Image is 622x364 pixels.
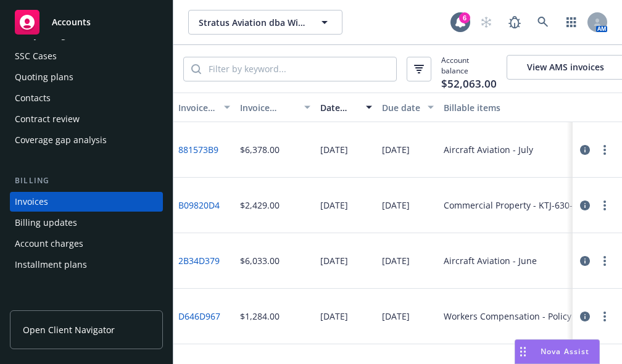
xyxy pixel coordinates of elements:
div: Tools [10,299,163,312]
div: [DATE] [382,254,410,267]
div: Billable items [444,101,619,114]
div: Aircraft Aviation - July [444,143,533,156]
div: Invoices [15,192,48,212]
div: Aircraft Aviation - June [444,254,537,267]
a: Switch app [559,10,584,35]
div: Commercial Property - KTJ-630-6H991269-TIL-25 [444,199,619,212]
button: Date issued [315,93,377,122]
button: Stratus Aviation dba Wings Flight School (Commercial) [188,10,342,35]
a: Contract review [10,109,163,129]
div: $2,429.00 [240,199,280,212]
div: Invoice amount [240,101,297,114]
div: Date issued [320,101,359,114]
div: SSC Cases [15,46,57,66]
span: Account balance [441,55,497,83]
a: 2B34D379 [178,254,220,267]
a: 881573B9 [178,143,218,156]
div: [DATE] [320,199,348,212]
div: Billing updates [15,213,77,233]
div: Installment plans [15,255,87,275]
div: Quoting plans [15,67,73,87]
button: Nova Assist [515,339,600,364]
div: $6,378.00 [240,143,280,156]
div: Invoice ID [178,101,217,114]
button: Invoice amount [235,93,315,122]
div: Contract review [15,109,80,129]
div: 6 [459,12,470,23]
div: Drag to move [515,340,531,363]
a: Invoices [10,192,163,212]
div: $6,033.00 [240,254,280,267]
span: Accounts [52,17,91,27]
div: [DATE] [320,310,348,323]
a: Start snowing [474,10,499,35]
div: Account charges [15,234,83,254]
span: Open Client Navigator [23,323,115,336]
span: Nova Assist [541,346,589,357]
a: Contacts [10,88,163,108]
a: Billing updates [10,213,163,233]
a: Coverage gap analysis [10,130,163,150]
a: Quoting plans [10,67,163,87]
a: Report a Bug [502,10,527,35]
svg: Search [191,64,201,74]
div: Billing [10,175,163,187]
a: Accounts [10,5,163,39]
div: [DATE] [382,143,410,156]
div: Workers Compensation - Policy change - 0CAV04146509 [444,310,619,323]
div: Contacts [15,88,51,108]
div: [DATE] [382,310,410,323]
input: Filter by keyword... [201,57,396,81]
div: [DATE] [320,254,348,267]
a: B09820D4 [178,199,220,212]
span: Stratus Aviation dba Wings Flight School (Commercial) [199,16,305,29]
div: [DATE] [382,199,410,212]
div: [DATE] [320,143,348,156]
a: Search [531,10,555,35]
button: Invoice ID [173,93,235,122]
a: SSC Cases [10,46,163,66]
a: Installment plans [10,255,163,275]
a: Account charges [10,234,163,254]
div: Due date [382,101,420,114]
span: $52,063.00 [441,76,497,92]
a: D646D967 [178,310,220,323]
div: Coverage gap analysis [15,130,107,150]
div: $1,284.00 [240,310,280,323]
button: Due date [377,93,439,122]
